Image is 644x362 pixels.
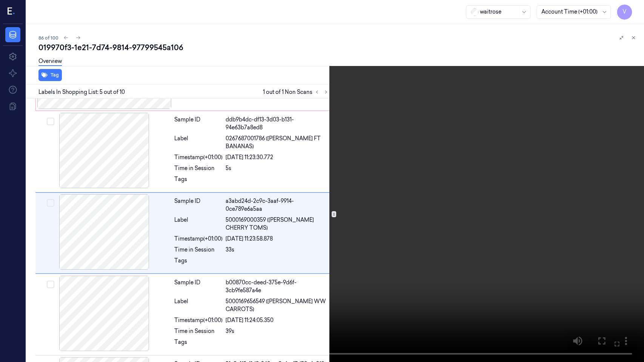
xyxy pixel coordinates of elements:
div: Label [174,216,223,232]
div: [DATE] 11:23:58.878 [226,235,329,243]
div: Tags [174,338,223,350]
div: Time in Session [174,246,223,254]
div: Time in Session [174,327,223,335]
div: Tags [174,257,223,269]
div: 5s [226,164,329,172]
div: ddb9b4dc-df13-3d03-b131-94e63b7a8ed8 [226,116,329,132]
div: 39s [226,327,329,335]
div: Sample ID [174,279,223,295]
span: Labels In Shopping List: 5 out of 10 [38,88,125,96]
div: Label [174,298,223,313]
div: Time in Session [174,164,223,172]
div: Tags [174,175,223,187]
span: 1 out of 1 Non Scans [263,87,330,97]
div: Timestamp (+01:00) [174,235,223,243]
div: 33s [226,246,329,254]
a: Overview [38,57,62,66]
span: 86 of 100 [38,35,58,41]
div: Sample ID [174,116,223,132]
span: 5000169656549 ([PERSON_NAME] WW CARROTS) [226,298,329,313]
div: Timestamp (+01:00) [174,153,223,161]
span: 0267687001786 ([PERSON_NAME] FT BANANAS) [226,135,329,150]
div: 019970f3-1e21-7d74-9814-97799545a106 [38,42,638,53]
span: 5000169000359 ([PERSON_NAME] CHERRY TOMS) [226,216,329,232]
button: Tag [38,69,62,81]
div: [DATE] 11:23:30.772 [226,153,329,161]
div: a3abd24d-2c9c-3aaf-9914-0ce789e6a5aa [226,197,329,213]
button: Select row [47,118,54,125]
div: Sample ID [174,197,223,213]
div: Label [174,135,223,150]
button: Select row [47,199,54,207]
div: [DATE] 11:24:05.350 [226,316,329,324]
button: Select row [47,281,54,288]
div: Timestamp (+01:00) [174,316,223,324]
button: V [617,5,632,20]
div: b00870cc-deed-375e-9d6f-3cb9fe587a4e [226,279,329,295]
